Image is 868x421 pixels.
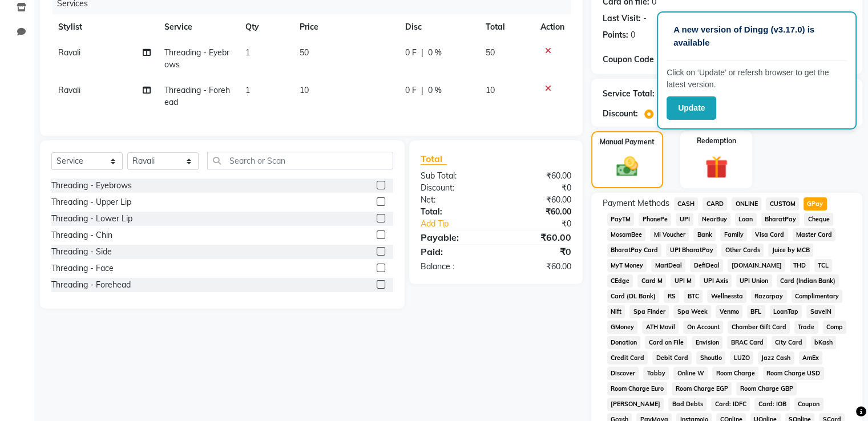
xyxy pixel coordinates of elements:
div: Threading - Side [51,246,112,258]
span: Online W [673,367,708,380]
span: CARD [703,197,727,211]
th: Qty [239,14,293,40]
span: Master Card [793,228,836,241]
span: 0 F [405,84,417,96]
p: Click on ‘Update’ or refersh browser to get the latest version. [667,67,847,91]
span: Ravali [58,47,80,58]
span: Shoutlo [696,351,725,365]
span: Discover [607,367,639,380]
span: Threading - Forehead [164,85,230,107]
th: Total [479,14,534,40]
span: 1 [245,47,250,58]
span: Card (DL Bank) [607,290,660,303]
div: Discount: [412,182,496,194]
span: UPI Axis [700,274,732,288]
img: _cash.svg [609,154,645,179]
span: Envision [692,336,722,349]
div: Threading - Lower Lip [51,213,132,225]
span: PhonePe [639,213,671,226]
span: Room Charge EGP [672,382,732,395]
span: bKash [811,336,837,349]
span: GPay [804,197,827,211]
div: Threading - Chin [51,229,112,241]
span: Juice by MCB [768,244,813,257]
div: 0 [631,29,635,41]
div: ₹0 [496,182,580,194]
span: DefiDeal [690,259,723,272]
a: Add Tip [412,218,510,230]
span: BharatPay [761,213,800,226]
span: City Card [772,336,806,349]
th: Service [158,14,239,40]
span: Wellnessta [707,290,746,303]
th: Action [534,14,571,40]
div: - [643,13,647,25]
div: ₹60.00 [496,230,580,244]
span: ONLINE [732,197,761,211]
div: Service Total: [603,88,655,100]
th: Disc [398,14,479,40]
span: CUSTOM [766,197,799,211]
span: Loan [735,213,757,226]
span: Other Cards [721,244,764,257]
span: Room Charge [712,367,758,380]
span: BharatPay Card [607,244,662,257]
span: Nift [607,305,625,318]
span: 0 % [428,47,442,59]
span: Debit Card [652,351,692,365]
span: Total [421,153,447,165]
div: Payable: [412,230,496,244]
span: Cheque [804,213,833,226]
span: MyT Money [607,259,647,272]
span: Donation [607,336,641,349]
span: [PERSON_NAME] [607,398,664,411]
span: Threading - Eyebrows [164,47,229,70]
span: UPI M [671,274,695,288]
span: BTC [684,290,703,303]
span: MosamBee [607,228,646,241]
div: Threading - Face [51,262,114,274]
div: Discount: [603,108,638,120]
span: Tabby [643,367,669,380]
div: Net: [412,194,496,206]
div: Sub Total: [412,170,496,182]
span: Bad Debts [668,398,706,411]
span: Card: IOB [754,398,790,411]
span: Room Charge USD [763,367,824,380]
span: LUZO [730,351,753,365]
span: Card: IDFC [711,398,750,411]
span: Card on File [645,336,687,349]
div: ₹0 [510,218,579,230]
span: Comp [823,321,847,334]
div: Threading - Eyebrows [51,180,132,192]
span: On Account [683,321,723,334]
span: PayTM [607,213,635,226]
button: Update [667,96,716,120]
span: GMoney [607,321,638,334]
span: Card M [637,274,666,288]
div: Threading - Upper Lip [51,196,131,208]
span: Jazz Cash [758,351,794,365]
span: AmEx [799,351,823,365]
span: TCL [814,259,833,272]
span: 10 [300,85,309,95]
div: Coupon Code [603,54,685,66]
div: Balance : [412,261,496,273]
span: SaveIN [806,305,835,318]
span: BRAC Card [727,336,767,349]
img: _gift.svg [698,153,735,181]
span: Complimentary [792,290,843,303]
div: ₹60.00 [496,194,580,206]
span: BFL [747,305,765,318]
span: LoanTap [770,305,802,318]
span: Room Charge GBP [736,382,797,395]
span: Spa Week [673,305,711,318]
span: 0 F [405,47,417,59]
span: Venmo [716,305,742,318]
div: ₹60.00 [496,206,580,218]
span: CASH [674,197,699,211]
span: ATH Movil [642,321,679,334]
span: [DOMAIN_NAME] [728,259,785,272]
div: Last Visit: [603,13,641,25]
div: ₹0 [496,245,580,258]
